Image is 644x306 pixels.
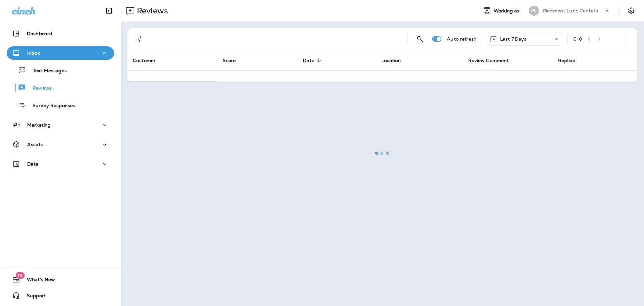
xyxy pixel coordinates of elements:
[27,142,43,147] p: Assets
[7,118,114,132] button: Marketing
[7,46,114,60] button: Inbox
[26,68,67,74] p: Text Messages
[27,50,40,56] p: Inbox
[7,157,114,171] button: Data
[26,85,52,92] p: Reviews
[20,277,55,285] span: What's New
[100,4,118,17] button: Collapse Sidebar
[7,63,114,77] button: Text Messages
[27,161,39,167] p: Data
[26,103,75,109] p: Survey Responses
[27,122,51,128] p: Marketing
[15,272,24,279] span: 19
[7,289,114,302] button: Support
[7,138,114,151] button: Assets
[7,27,114,40] button: Dashboard
[7,98,114,112] button: Survey Responses
[7,81,114,95] button: Reviews
[7,273,114,286] button: 19What's New
[27,31,52,36] p: Dashboard
[20,293,46,301] span: Support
